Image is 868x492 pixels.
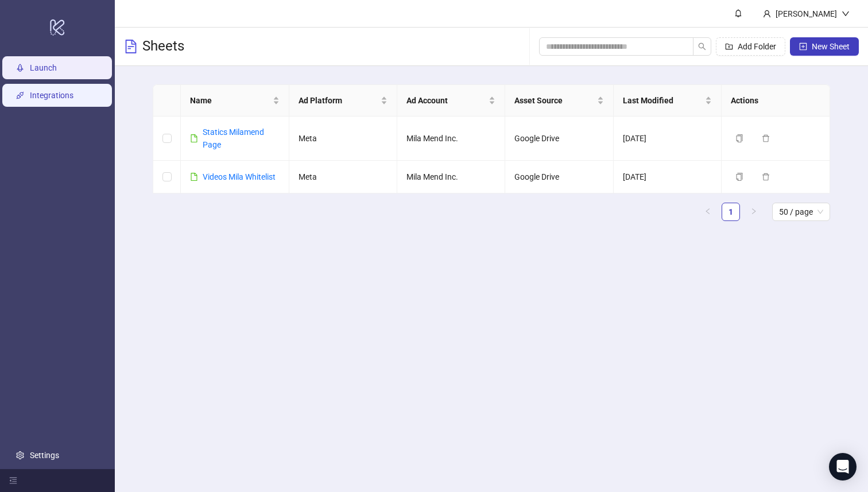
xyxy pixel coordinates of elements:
[734,9,742,17] span: bell
[762,173,770,181] span: delete
[725,42,733,51] span: folder-add
[735,173,743,181] span: copy
[397,161,505,193] td: Mila Mend Inc.
[614,85,722,117] th: Last Modified
[30,91,73,100] a: Integrations
[406,94,486,107] span: Ad Account
[790,37,859,56] button: New Sheet
[190,94,270,107] span: Name
[738,42,776,51] span: Add Folder
[289,85,397,117] th: Ad Platform
[124,40,138,53] span: file-text
[716,37,785,56] button: Add Folder
[799,42,807,51] span: plus-square
[772,203,830,221] div: Page Size
[722,203,740,221] li: 1
[203,127,264,149] a: Statics Milamend Page
[30,451,59,460] a: Settings
[181,85,289,117] th: Name
[699,203,717,221] li: Previous Page
[142,37,184,56] h3: Sheets
[762,134,770,142] span: delete
[812,42,850,51] span: New Sheet
[289,161,397,193] td: Meta
[614,161,722,193] td: [DATE]
[505,161,613,193] td: Google Drive
[745,203,763,221] li: Next Page
[722,203,739,220] a: 1
[397,117,505,161] td: Mila Mend Inc.
[9,476,17,485] span: menu-fold
[30,64,57,73] a: Launch
[745,203,763,221] button: right
[623,94,703,107] span: Last Modified
[299,94,378,107] span: Ad Platform
[190,173,198,181] span: file
[505,117,613,161] td: Google Drive
[514,94,594,107] span: Asset Source
[505,85,613,117] th: Asset Source
[750,208,757,215] span: right
[779,203,823,220] span: 50 / page
[735,134,743,142] span: copy
[771,7,842,20] div: [PERSON_NAME]
[289,117,397,161] td: Meta
[614,117,722,161] td: [DATE]
[203,172,276,181] a: Videos Mila Whitelist
[397,85,505,117] th: Ad Account
[829,453,857,481] div: Open Intercom Messenger
[842,10,850,18] span: down
[698,42,706,51] span: search
[763,10,771,18] span: user
[704,208,711,215] span: left
[699,203,717,221] button: left
[190,134,198,142] span: file
[722,85,830,117] th: Actions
